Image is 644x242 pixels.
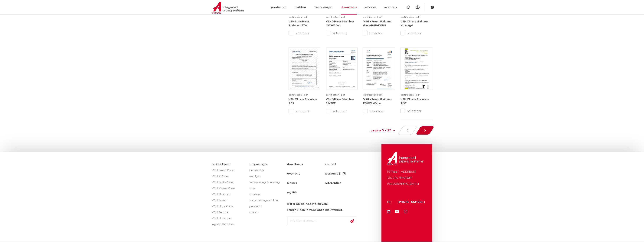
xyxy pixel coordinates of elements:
[249,167,283,173] a: drinkwater
[400,98,429,105] a: VSH XPress Stainless RISE
[401,48,431,89] img: VSH_XPress_RVS_RISE-1-pdf.jpg
[212,173,246,179] a: VSH XPress
[400,94,420,96] span: certificaten | pdf
[287,217,357,225] input: info@emailadres.nl
[363,109,395,113] label: selecteer
[289,16,308,18] span: certificaten | pdf
[326,109,358,113] label: selecteer
[350,219,354,223] img: send.svg
[249,204,283,210] a: perslucht
[289,94,308,96] span: certificaten | pdf
[249,163,268,166] a: toepassingen
[326,20,354,27] a: VSH XPress Stainless OVGW Gas
[289,109,320,113] label: selecteer
[327,48,357,89] img: VSH_XPress_Stainless_SINTEF-1-pdf.jpg
[387,169,427,187] p: [STREET_ADDRESS] 1212 AA Hilversum [GEOGRAPHIC_DATA]
[249,185,283,191] a: solar
[363,16,382,18] span: certificaten | pdf
[363,20,392,27] a: VSH XPress Stainless Gas ARGB-KVBG
[326,98,354,105] a: VSH XPress Stainless SINTEF
[287,169,325,178] a: over ons
[287,160,325,169] a: downloads
[326,31,358,35] label: selecteer
[212,210,246,216] a: VSH Tectite
[249,179,283,185] a: verwarming & koeling
[212,163,230,166] a: productlijnen
[212,185,246,191] a: VSH PowerPress
[326,94,345,96] span: certificaten | pdf
[325,169,363,178] a: werken bij
[400,98,429,105] strong: VSH XPress Stainless RISE
[387,199,393,205] p: NL:
[289,48,319,89] img: VSH_XPress_RVS_ACS-1-pdf.jpg
[212,215,246,221] a: VSH UltraLine
[249,198,283,204] a: waterleidingsprinkler
[364,48,394,89] img: VSH_XPress_Stainless_DVGW_Water-1-pdf.jpg
[287,178,325,188] a: nieuws
[400,31,432,35] label: selecteer
[398,201,425,203] a: [PHONE_NUMBER]
[289,98,317,105] strong: VSH XPress Stainless ACS
[212,179,246,185] a: VSH SudoPress
[287,188,325,197] a: my IPS
[212,204,246,210] a: VSH UltraPress
[325,160,363,169] a: contact
[400,109,432,113] label: selecteer
[249,191,283,198] a: sprinkler
[325,178,363,188] a: referenties
[363,98,392,105] a: VSH XPress Stainless DVGW Water
[363,98,392,105] strong: VSH XPress Stainless DVGW Water
[400,16,420,18] span: certificaten | pdf
[212,167,246,173] a: VSH SmartPress
[212,198,246,204] a: VSH Super
[287,160,380,197] nav: Menu
[289,20,309,27] a: VSH SudoPress Stainless ETA
[212,221,246,227] a: Apollo ProFlow
[363,31,395,35] label: selecteer
[289,98,317,105] a: VSH XPress Stainless ACS
[363,94,382,96] span: certificaten | pdf
[287,209,343,211] strong: schrijf u dan in voor onze nieuwsbrief.
[400,20,429,27] a: VSH XPress stainless KUKreg4
[287,203,328,205] strong: wilt u op de hoogte blijven?
[326,98,354,105] strong: VSH XPress Stainless SINTEF
[289,31,320,35] label: selecteer
[249,210,283,216] a: stoom
[249,173,283,179] a: aardgas
[212,191,246,198] a: VSH Shurjoint
[326,16,345,18] span: certificaten | pdf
